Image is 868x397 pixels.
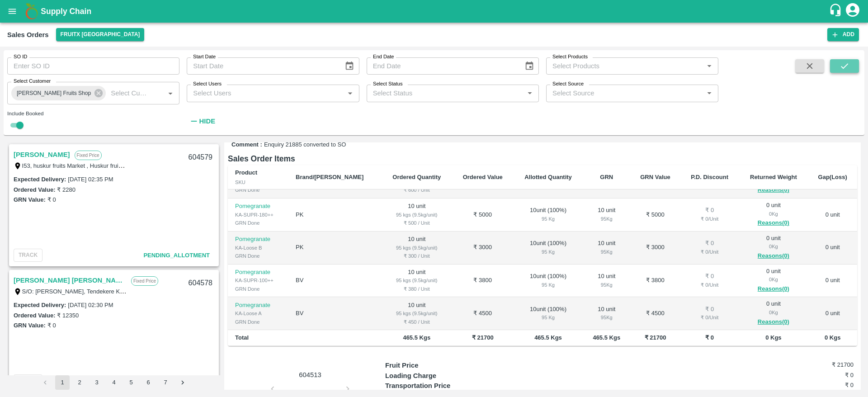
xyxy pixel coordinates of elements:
nav: pagination navigation [37,375,191,390]
p: Pomegranate [235,268,281,277]
td: PK [288,198,381,232]
b: ₹ 21700 [472,334,494,341]
button: Add [827,28,859,41]
input: Select Status [369,87,521,99]
td: ₹ 3800 [452,265,513,298]
b: Returned Weight [750,174,797,180]
label: Select Status [373,80,403,88]
td: BV [288,297,381,330]
b: ₹ 0 [705,334,714,341]
div: ₹ 0 / Unit [688,215,731,223]
label: [DATE] 02:30 PM [68,302,113,308]
button: Go to page 7 [158,375,173,390]
div: 95 Kg [520,281,576,289]
p: 604513 [276,370,344,380]
input: Select Products [549,60,701,72]
div: ₹ 450 / Unit [388,318,445,326]
button: Reasons(0) [746,185,801,195]
label: Comment : [231,141,262,149]
button: page 1 [55,375,70,390]
p: Pomegranate [235,235,281,244]
div: ₹ 0 / Unit [688,313,731,321]
div: ₹ 0 [688,305,731,314]
div: ₹ 0 [688,272,731,281]
td: ₹ 5000 [452,198,513,232]
p: Pomegranate [235,202,281,211]
button: Go to page 2 [72,375,87,390]
button: Open [703,60,715,72]
input: End Date [367,57,517,75]
div: [PERSON_NAME] Fruits Shop [11,86,106,100]
button: Reasons(0) [746,317,801,327]
div: ₹ 0 [688,239,731,248]
label: GRN Value: [14,196,46,203]
a: [PERSON_NAME] [14,149,70,161]
button: Open [703,87,715,99]
b: Ordered Quantity [392,174,441,180]
div: 95 kgs (9.5kg/unit) [388,244,445,252]
div: account of current user [844,2,861,21]
div: 95 Kg [520,215,576,223]
p: Fixed Price [75,151,102,160]
div: ₹ 380 / Unit [388,285,445,293]
label: Expected Delivery : [14,176,66,183]
td: PK [288,232,381,265]
button: Reasons(0) [746,284,801,294]
div: 10 unit [590,305,623,322]
div: Include Booked [7,109,179,118]
div: 95 kgs (9.5kg/unit) [388,276,445,284]
div: 95 Kg [590,215,623,223]
button: Choose date [521,57,538,75]
button: open drawer [2,1,23,22]
td: ₹ 3000 [452,232,513,265]
div: ₹ 500 / Unit [388,219,445,227]
span: Enquiry 21885 converted to SO [264,141,346,149]
label: Select Source [552,80,584,88]
div: 604578 [183,273,218,294]
div: 0 unit [746,201,801,228]
div: GRN Done [235,285,281,293]
a: Supply Chain [41,5,829,18]
b: GRN Value [640,174,670,180]
button: Go to page 4 [107,375,121,390]
label: ₹ 0 [47,322,56,329]
td: ₹ 3800 [630,265,680,298]
div: ₹ 0 [688,206,731,215]
label: ₹ 0 [47,196,56,203]
div: 0 Kg [746,275,801,284]
label: [DATE] 02:35 PM [68,176,113,183]
h6: ₹ 0 [775,371,854,380]
div: 10 unit [590,239,623,256]
td: 0 unit [808,198,857,232]
b: P.D. Discount [691,174,728,180]
b: Brand/[PERSON_NAME] [296,174,363,180]
b: 465.5 Kgs [534,334,562,341]
div: customer-support [829,3,844,19]
button: Go to page 6 [141,375,156,390]
span: Pending_Allotment [143,252,210,259]
div: 0 Kg [746,308,801,317]
td: ₹ 5000 [630,198,680,232]
label: GRN Value: [14,322,46,329]
button: Open [344,87,356,99]
b: 0 Kgs [825,334,840,341]
b: 465.5 Kgs [403,334,430,341]
button: Reasons(0) [746,218,801,228]
h6: ₹ 21700 [775,360,854,369]
label: Select Customer [14,78,51,85]
p: Loading Charge [385,371,502,381]
td: 10 unit [381,265,452,298]
input: Enter SO ID [7,57,179,75]
label: S/O: [PERSON_NAME], Tendekere Krishnarajpet Mandya, [GEOGRAPHIC_DATA], [GEOGRAPHIC_DATA] Urban, [... [22,288,407,295]
h6: Sales Order Items [228,152,857,165]
div: 0 Kg [746,242,801,250]
button: Open [524,87,536,99]
label: ₹ 2280 [57,186,75,193]
td: BV [288,265,381,298]
input: Select Customer [107,87,150,99]
div: 95 Kg [590,281,623,289]
label: I53, huskur fruits Market , Huskur fruits Market , [GEOGRAPHIC_DATA] , [GEOGRAPHIC_DATA] ([GEOGRA... [22,162,511,169]
a: [PERSON_NAME] [PERSON_NAME] [14,274,127,286]
b: 465.5 Kgs [593,334,620,341]
div: GRN Done [235,219,281,227]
